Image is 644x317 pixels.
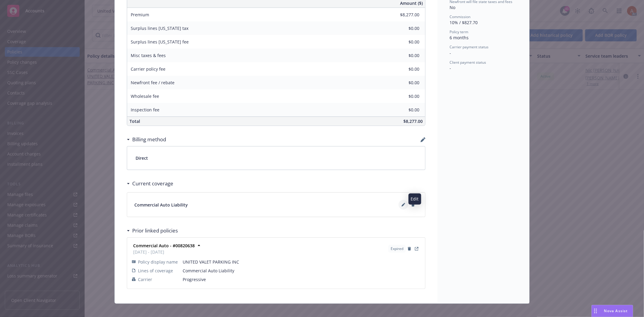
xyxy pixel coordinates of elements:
[127,136,166,143] div: Billing method
[450,14,470,19] span: Commission
[131,39,189,45] span: Surplus lines [US_STATE] fee
[450,44,489,50] span: Carrier payment status
[413,245,420,252] a: View Policy
[133,243,195,248] strong: Commercial Auto - #00820638
[384,78,423,87] input: 0.00
[131,12,149,18] span: Premium
[134,202,188,208] span: Commercial Auto Liability
[604,308,628,313] span: Nova Assist
[183,267,420,274] span: Commercial Auto Liability
[183,259,420,265] span: UNITED VALET PARKING INC
[384,10,423,19] input: 0.00
[592,305,599,317] div: Drag to move
[132,227,178,235] h3: Prior linked policies
[127,227,178,235] div: Prior linked policies
[450,65,451,71] span: -
[384,65,423,74] input: 0.00
[131,53,166,58] span: Misc taxes & fees
[131,93,159,99] span: Wholesale fee
[131,80,175,85] span: Newfront fee / rebate
[132,180,173,187] h3: Current coverage
[131,66,165,72] span: Carrier policy fee
[183,276,420,283] span: Progressive
[138,267,173,274] span: Lines of coverage
[384,24,423,33] input: 0.00
[450,50,451,56] span: -
[384,51,423,60] input: 0.00
[384,92,423,101] input: 0.00
[132,136,166,143] h3: Billing method
[450,29,468,34] span: Policy term
[450,60,486,65] span: Client payment status
[130,118,140,124] span: Total
[391,246,403,251] span: Expired
[131,25,188,31] span: Surplus lines [US_STATE] tax
[450,5,455,10] span: No
[450,20,478,25] span: 10% / $827.70
[450,35,469,40] span: 6 months
[591,305,633,317] button: Nova Assist
[138,276,152,283] span: Carrier
[384,105,423,114] input: 0.00
[403,118,423,124] span: $8,277.00
[138,259,178,265] span: Policy display name
[133,249,195,255] span: [DATE] - [DATE]
[127,180,173,187] div: Current coverage
[131,107,159,113] span: Inspection fee
[127,146,425,170] div: Direct
[384,37,423,46] input: 0.00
